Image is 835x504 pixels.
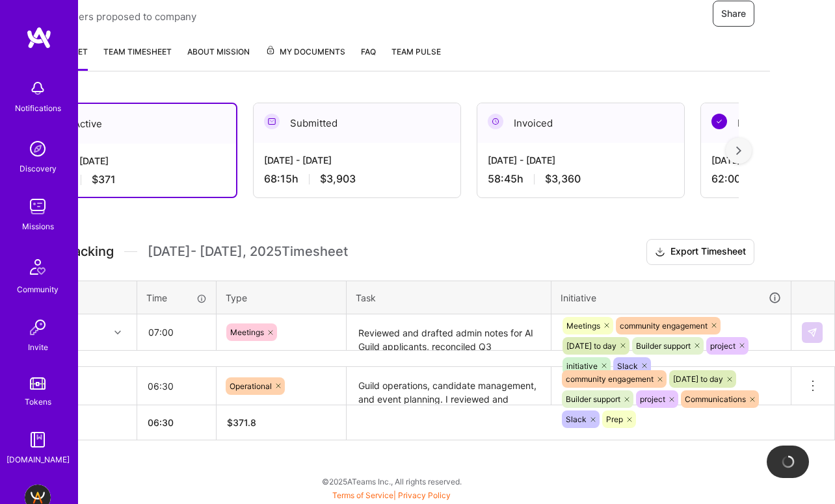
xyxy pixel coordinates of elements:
i: icon Chevron [114,329,121,336]
a: Privacy Policy [398,490,451,500]
span: | [332,490,451,500]
span: Prep [606,414,623,424]
th: Date [30,281,137,314]
img: discovery [25,136,51,162]
div: Active [31,104,236,144]
div: Notifications [15,101,61,115]
img: loading [781,455,795,469]
input: HH:MM [138,315,215,349]
div: [DOMAIN_NAME] [7,453,70,466]
div: 68:15 h [264,172,450,186]
span: community engagement [566,374,654,384]
span: Share [721,7,746,20]
span: $ 371.8 [227,417,256,428]
textarea: Reviewed and drafted admin notes for AI Guild applicants, reconciled Q3 application data, and man... [348,316,550,350]
a: About Mission [187,45,250,71]
span: Slack [566,414,587,424]
span: [DATE] to day [673,374,723,384]
div: Initiative [561,290,782,305]
span: $3,903 [320,172,356,186]
img: logo [26,26,52,49]
span: Builder support [566,394,620,404]
img: bell [25,75,51,101]
span: Communications [685,394,746,404]
span: Operational [230,381,272,391]
span: project [710,341,736,351]
div: [DATE] [40,379,126,393]
div: © 2025 ATeams Inc., All rights reserved. [13,465,770,498]
img: Submit [807,327,817,338]
span: Meetings [566,321,600,331]
a: FAQ [361,45,376,71]
a: Team timesheet [103,45,172,71]
div: [DATE] - [DATE] [488,153,674,167]
a: My Documents [265,45,345,71]
img: tokens [30,377,46,390]
div: Missions [22,220,54,233]
div: null [802,322,824,343]
span: community engagement [620,321,708,331]
div: 58:45 h [488,172,674,186]
span: $3,360 [545,172,581,186]
img: Invoiced [488,114,503,129]
th: Total [30,405,137,440]
img: right [736,146,741,155]
div: Submitted [254,103,460,143]
i: icon Download [655,246,665,259]
th: Type [217,281,347,314]
img: Paid Out [711,114,727,129]
img: Submitted [264,114,280,129]
img: teamwork [25,194,51,220]
div: Discovery [20,162,57,175]
th: Task [347,281,551,314]
span: Team Pulse [391,47,441,57]
span: My Documents [265,45,345,59]
span: $371 [92,173,116,186]
img: guide book [25,427,51,453]
textarea: Guild operations, candidate management, and event planning. I reviewed and reconciled Q3 applicat... [348,368,550,404]
a: Team Pulse [391,45,441,71]
div: 6:30 h [41,173,226,186]
span: project [640,394,665,404]
div: Community [17,283,59,296]
span: Meetings [230,327,264,337]
span: Slack [617,361,638,371]
button: Share [713,1,754,27]
a: Terms of Service [332,490,393,500]
img: Community [22,251,53,283]
th: 06:30 [137,405,217,440]
input: HH:MM [137,369,216,403]
div: Tokens [25,395,51,409]
div: [DATE] - [DATE] [264,153,450,167]
div: Invite [28,340,48,354]
span: [DATE] to day [566,341,616,351]
div: [DATE] - [DATE] [41,154,226,168]
div: Invoiced [477,103,684,143]
span: [DATE] - [DATE] , 2025 Timesheet [148,244,348,260]
button: Export Timesheet [646,239,754,265]
span: Builders proposed to company [55,10,196,23]
div: Time [146,291,207,305]
span: initiative [566,361,598,371]
img: Invite [25,314,51,340]
span: Builder support [636,341,691,351]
